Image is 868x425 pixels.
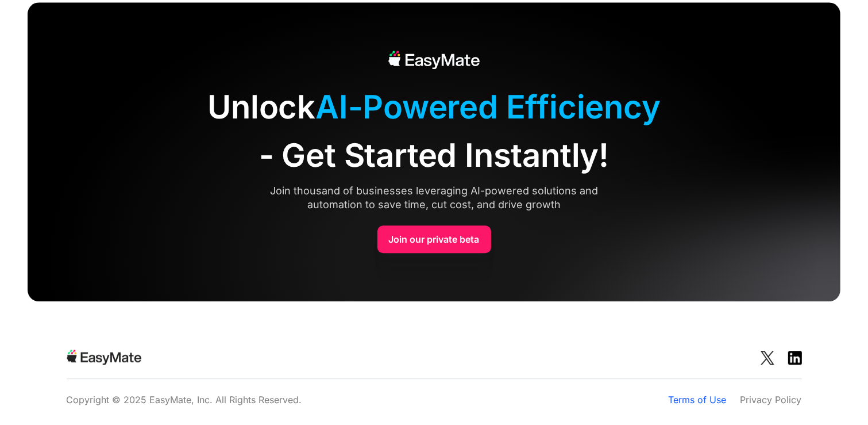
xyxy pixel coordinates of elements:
p: Copyright © 2025 EasyMate, Inc. All Rights Reserved. [67,393,302,407]
img: Social Icon [761,351,774,365]
span: AI-Powered Efficiency [315,87,661,127]
div: Unlock [41,83,827,179]
a: Terms of Use [669,393,727,407]
div: Join thousand of businesses leveraging AI-powered solutions and automation to save time, cut cost... [248,184,621,212]
a: Join our private beta [377,225,491,253]
a: Privacy Policy [740,393,802,407]
img: Social Icon [788,351,802,365]
span: - Get Started Instantly! [259,131,609,179]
